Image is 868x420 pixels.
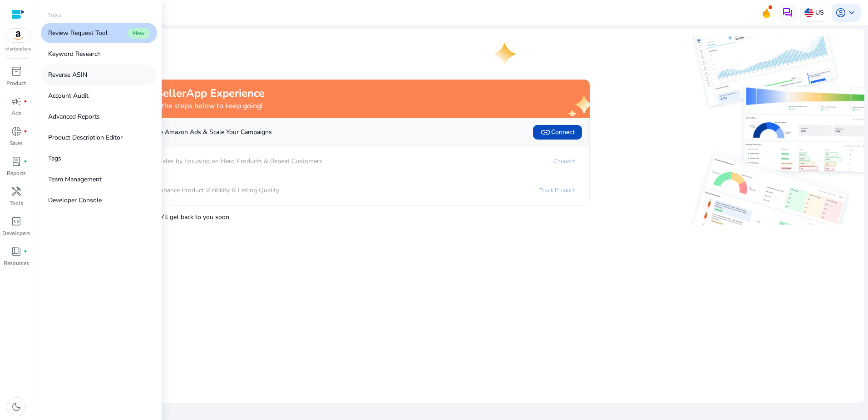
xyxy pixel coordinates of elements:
[6,79,26,87] p: Product
[80,102,265,110] h4: Almost there! Complete the steps below to keep going!
[24,250,27,253] span: fiber_manual_record
[11,96,22,107] span: campaign
[48,154,61,163] p: Tags
[5,46,31,53] p: Marketplace
[11,246,22,257] span: book_4
[11,401,22,412] span: dark_mode
[11,126,22,137] span: donut_small
[2,229,30,237] p: Developers
[495,43,517,65] img: one-star.svg
[11,66,22,77] span: inventory_2
[11,156,22,167] span: lab_profile
[10,139,23,147] p: Sales
[48,175,102,184] p: Team Management
[11,186,22,197] span: handyman
[7,169,26,177] p: Reports
[48,11,62,19] p: Tools
[804,8,814,17] img: us.svg
[93,156,322,166] p: Boost Sales by Focusing on Hero Products & Repeat Customers
[93,127,272,137] p: Automate Amazon Ads & Scale Your Campaigns
[11,216,22,227] span: code_blocks
[546,154,582,169] a: Connect
[6,29,30,42] img: amazon.svg
[815,5,824,20] p: US
[48,91,89,100] p: Account Audit
[69,209,590,222] p: , and we'll get back to you soon.
[93,185,279,195] p: Enhance Product Visibility & Listing Quality
[532,183,582,198] a: Track Product
[540,127,551,138] span: link
[48,195,102,205] p: Developer Console
[48,28,108,38] p: Review Request Tool
[533,125,582,140] button: linkConnect
[128,28,150,39] span: New
[10,199,23,207] p: Tools
[835,7,846,18] span: account_circle
[846,7,857,18] span: keyboard_arrow_down
[24,130,27,133] span: fiber_manual_record
[80,87,265,100] h2: Maximize your SellerApp Experience
[48,70,87,80] p: Reverse ASIN
[24,160,27,163] span: fiber_manual_record
[24,100,27,103] span: fiber_manual_record
[48,49,101,59] p: Keyword Research
[4,259,29,267] p: Resources
[540,127,575,138] span: Connect
[48,112,100,121] p: Advanced Reports
[48,133,123,142] p: Product Description Editor
[11,109,21,117] p: Ads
